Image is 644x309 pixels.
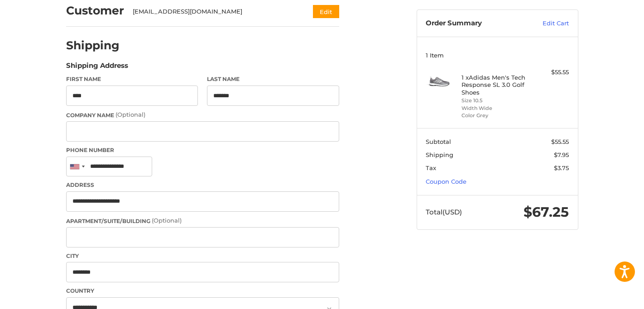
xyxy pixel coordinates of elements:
span: Tax [426,164,436,171]
div: United States: +1 [67,157,87,176]
small: (Optional) [152,217,182,224]
small: (Optional) [115,111,145,118]
li: Size 10.5 [461,97,531,105]
label: Company Name [66,110,339,119]
h4: 1 x Adidas Men's Tech Response SL 3.0 Golf Shoes [461,74,531,96]
a: Edit Cart [523,19,569,28]
div: [EMAIL_ADDRESS][DOMAIN_NAME] [133,7,295,16]
label: First Name [66,75,198,83]
span: $3.75 [554,164,569,171]
span: Shipping [426,151,453,158]
label: Country [66,287,339,295]
span: $55.55 [551,138,569,145]
legend: Shipping Address [66,61,128,75]
span: $67.25 [524,204,569,220]
label: Apartment/Suite/Building [66,216,339,225]
h2: Customer [66,4,124,18]
h3: 1 Item [426,52,569,59]
a: Coupon Code [426,178,466,185]
label: Address [66,181,339,189]
button: Edit [313,5,339,18]
div: $55.55 [533,68,569,77]
span: $7.95 [554,151,569,158]
label: City [66,252,339,260]
span: Subtotal [426,138,451,145]
h3: Order Summary [426,19,523,28]
li: Color Grey [461,112,531,119]
span: Total (USD) [426,208,462,216]
label: Phone Number [66,146,339,154]
label: Last Name [207,75,339,83]
li: Width Wide [461,105,531,112]
h2: Shipping [66,38,120,52]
